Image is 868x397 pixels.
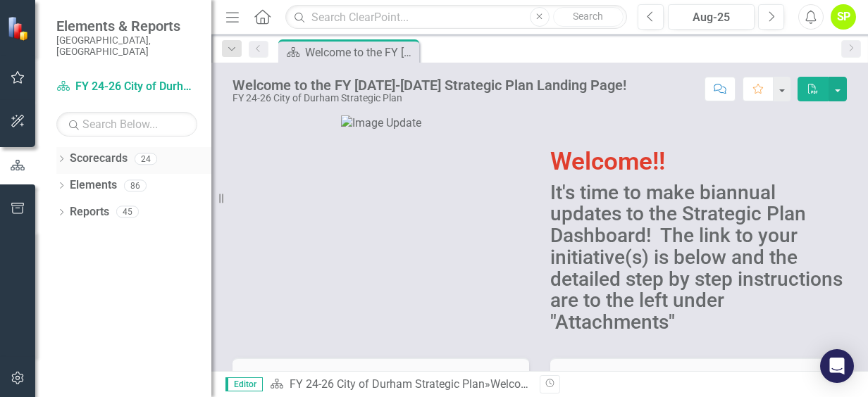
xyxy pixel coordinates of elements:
a: FY 24-26 City of Durham Strategic Plan [56,79,197,95]
div: » [270,377,529,393]
div: Welcome to the FY [DATE]-[DATE] Strategic Plan Landing Page! [305,44,416,61]
a: FY 24-26 City of Durham Strategic Plan [290,377,485,391]
a: Reports [70,204,109,220]
input: Search Below... [56,112,197,137]
h2: It's time to make biannual updates to the Strategic Plan Dashboard! The link to your initiative(s... [550,182,847,334]
button: Search [553,7,624,27]
div: Welcome to the FY [DATE]-[DATE] Strategic Plan Landing Page! [490,377,802,391]
div: FY 24-26 City of Durham Strategic Plan [232,93,626,103]
button: SP [831,4,856,30]
a: Scorecards [70,151,128,167]
div: Aug-25 [673,9,750,26]
span: Search [573,11,603,22]
img: Image Update [341,115,421,132]
div: Welcome to the FY [DATE]-[DATE] Strategic Plan Landing Page! [232,77,626,93]
span: Welcome!! [550,147,665,176]
button: Aug-25 [668,4,755,30]
div: 45 [116,206,139,218]
h3: Initiative Owner [561,370,836,382]
span: Elements & Reports [56,18,197,34]
span: Editor [225,377,263,391]
div: Open Intercom Messenger [820,349,854,383]
a: Elements [70,177,117,194]
input: Search ClearPoint... [285,5,627,30]
h3: Strategic Plan Goals [243,370,519,382]
small: [GEOGRAPHIC_DATA], [GEOGRAPHIC_DATA] [56,34,197,58]
div: 24 [135,153,157,165]
div: 86 [124,179,147,191]
img: ClearPoint Strategy [7,16,32,41]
